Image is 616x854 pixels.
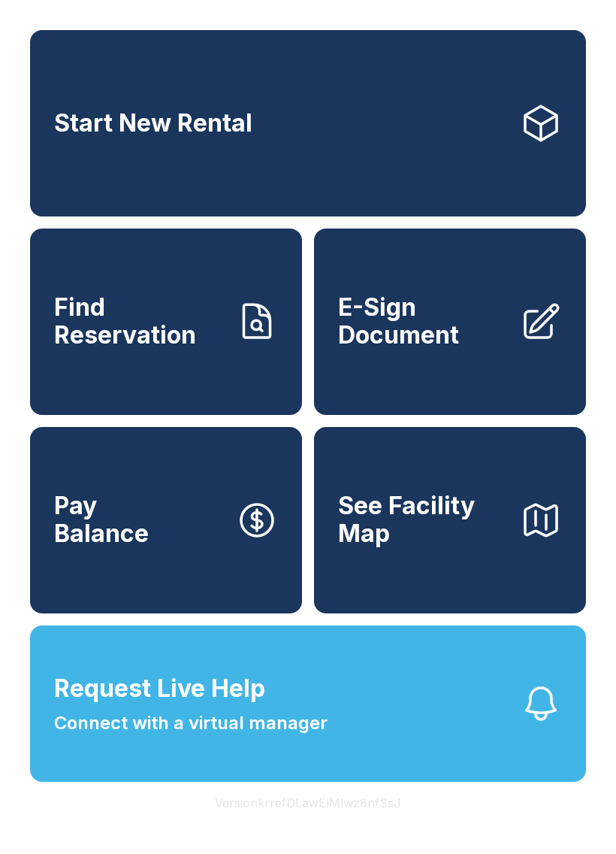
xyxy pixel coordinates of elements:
a: Start New Rental [30,30,586,217]
span: See Facility Map [338,492,508,547]
button: Request Live HelpConnect with a virtual manager [30,625,586,782]
span: Start New Rental [54,110,252,138]
a: Find Reservation [30,229,302,415]
button: See Facility Map [314,427,586,613]
span: E-Sign Document [338,294,508,349]
a: E-Sign Document [314,229,586,415]
button: VersionkrrefDLawElMlwz8nfSsJ [203,782,413,824]
span: Find Reservation [54,294,224,349]
span: Connect with a virtual manager [54,710,328,737]
span: Request Live Help [54,671,265,707]
button: PayBalance [30,427,302,613]
span: Pay Balance [54,492,149,547]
